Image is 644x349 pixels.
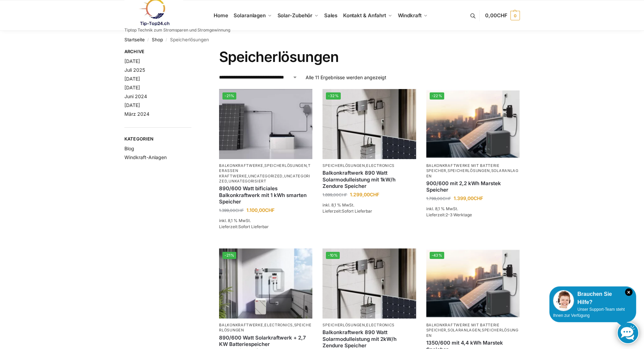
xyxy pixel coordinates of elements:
[426,89,520,159] img: Balkonkraftwerk mit Marstek Speicher
[426,212,472,217] span: Lieferzeit:
[323,89,416,159] img: Balkonkraftwerk 890 Watt Solarmodulleistung mit 1kW/h Zendure Speicher
[426,89,520,159] a: -22%Balkonkraftwerk mit Marstek Speicher
[278,12,313,19] span: Solar-Zubehör
[448,328,480,332] a: Solaranlagen
[124,136,192,143] span: Kategorien
[219,185,312,205] a: 890/600 Watt bificiales Balkonkraftwerk mit 1 kWh smarten Speicher
[264,323,293,327] a: Electronics
[124,58,140,64] a: [DATE]
[219,248,312,319] a: -21%Steckerkraftwerk mit 2,7kwh-Speicher
[246,207,275,213] bdi: 1.100,00
[219,208,244,213] bdi: 1.399,00
[306,74,386,81] p: Alle 11 Ergebnisse werden angezeigt
[553,307,625,318] span: Unser Support-Team steht Ihnen zur Verfügung
[219,89,312,159] a: -21%ASE 1000 Batteriespeicher
[124,76,140,82] a: [DATE]
[323,163,365,168] a: Speicherlösungen
[124,31,520,48] nav: Breadcrumb
[426,168,519,178] a: Solaranlagen
[145,37,152,43] span: /
[265,207,275,213] span: CHF
[324,12,338,19] span: Sales
[219,48,520,65] h1: Speicherlösungen
[342,209,372,214] span: Sofort Lieferbar
[124,28,230,32] p: Tiptop Technik zum Stromsparen und Stromgewinnung
[124,93,147,99] a: Juni 2024
[454,195,483,201] bdi: 1.399,00
[395,0,430,31] a: Windkraft
[448,168,490,173] a: Speicherlösungen
[323,323,365,327] a: Speicherlösungen
[229,179,266,183] a: Unkategorisiert
[323,89,416,159] a: -32%Balkonkraftwerk 890 Watt Solarmodulleistung mit 1kW/h Zendure Speicher
[426,323,520,338] p: , ,
[124,48,192,55] span: Archive
[497,12,507,19] span: CHF
[248,174,283,178] a: Uncategorized
[219,323,312,333] p: , ,
[323,248,416,319] a: -10%Balkonkraftwerk 890 Watt Solarmodulleistung mit 2kW/h Zendure Speicher
[323,192,347,197] bdi: 1.899,00
[366,163,395,168] a: Electronics
[510,11,520,20] span: 0
[219,163,311,178] a: Terassen Kraftwerke
[219,218,312,224] p: inkl. 8,1 % MwSt.
[124,146,134,151] a: Blog
[124,37,145,42] a: Startseite
[235,208,244,213] span: CHF
[443,196,451,201] span: CHF
[343,12,386,19] span: Kontakt & Anfahrt
[370,192,379,197] span: CHF
[124,102,140,108] a: [DATE]
[553,290,574,311] img: Customer service
[350,192,379,197] bdi: 1.299,00
[323,163,416,168] p: ,
[219,323,263,327] a: Balkonkraftwerke
[426,328,519,337] a: Speicherlösungen
[219,224,269,229] span: Lieferzeit:
[231,0,275,31] a: Solaranlagen
[339,192,347,197] span: CHF
[485,12,507,19] span: 0,00
[426,163,500,173] a: Balkonkraftwerke mit Batterie Speicher
[238,224,269,229] span: Sofort Lieferbar
[426,163,520,179] p: , ,
[323,323,416,328] p: ,
[124,67,145,73] a: Juli 2025
[426,196,451,201] bdi: 1.799,00
[426,206,520,212] p: inkl. 8,1 % MwSt.
[219,323,311,332] a: Speicherlösungen
[426,323,500,332] a: Balkonkraftwerke mit Batterie Speicher
[323,329,416,349] a: Balkonkraftwerk 890 Watt Solarmodulleistung mit 2kW/h Zendure Speicher
[219,74,297,81] select: Shop-Reihenfolge
[398,12,422,19] span: Windkraft
[124,85,140,90] a: [DATE]
[426,248,520,319] img: Balkonkraftwerk mit Marstek Speicher
[275,0,321,31] a: Solar-Zubehör
[553,290,633,306] div: Brauchen Sie Hilfe?
[323,170,416,190] a: Balkonkraftwerk 890 Watt Solarmodulleistung mit 1kW/h Zendure Speicher
[163,37,170,43] span: /
[124,111,149,117] a: März 2024
[426,180,520,193] a: 900/600 mit 2,2 kWh Marstek Speicher
[152,37,163,42] a: Shop
[219,163,312,184] p: , , , , ,
[323,248,416,319] img: Balkonkraftwerk 890 Watt Solarmodulleistung mit 2kW/h Zendure Speicher
[124,154,167,160] a: Windkraft-Anlagen
[264,163,307,168] a: Speicherlösungen
[219,163,263,168] a: Balkonkraftwerke
[321,0,340,31] a: Sales
[323,202,416,208] p: inkl. 8,1 % MwSt.
[485,5,520,26] a: 0,00CHF 0
[446,212,472,217] span: 2-3 Werktage
[219,174,310,183] a: Uncategorized
[474,195,483,201] span: CHF
[219,248,312,319] img: Steckerkraftwerk mit 2,7kwh-Speicher
[625,288,633,296] i: Schließen
[323,209,372,214] span: Lieferzeit:
[234,12,266,19] span: Solaranlagen
[219,89,312,159] img: ASE 1000 Batteriespeicher
[366,323,395,327] a: Electronics
[426,248,520,319] a: -43%Balkonkraftwerk mit Marstek Speicher
[191,49,195,56] button: Close filters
